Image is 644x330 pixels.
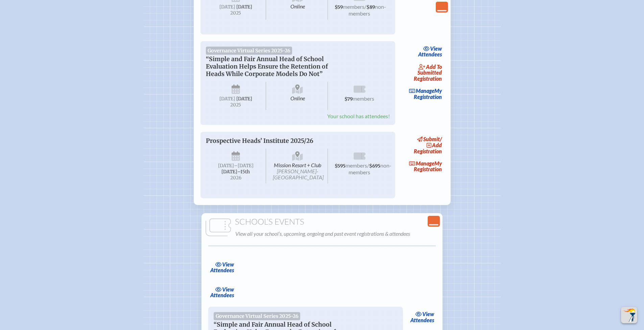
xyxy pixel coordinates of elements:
[409,160,434,167] span: Manage
[432,142,442,148] span: add
[218,163,234,169] span: [DATE]
[364,3,366,10] span: /
[204,217,440,227] h1: School’s Events
[408,309,436,325] a: viewAttendees
[236,96,252,102] span: [DATE]
[206,137,376,145] p: Prospective Heads’ Institute 2025/26
[208,260,236,275] a: viewAttendees
[412,134,444,156] a: submit/addRegistration
[222,261,234,268] span: view
[345,162,367,169] span: members
[219,96,235,102] span: [DATE]
[353,95,374,102] span: members
[208,284,236,300] a: viewAttendees
[401,62,444,83] a: add to submittedRegistration
[423,136,440,142] span: submit
[416,44,444,59] a: viewAttendees
[234,163,254,169] span: –[DATE]
[221,169,250,175] span: [DATE]–⁠15th
[211,175,261,180] span: 2026
[273,168,324,180] span: [PERSON_NAME]-[GEOGRAPHIC_DATA]
[401,86,444,102] a: ManageMy Registration
[369,163,380,169] span: $695
[267,149,328,183] span: Mission Resort + Club
[211,10,261,16] span: 2025
[206,55,376,78] p: “Simple and Fair Annual Head of School Evaluation Helps Ensure the Retention of Heads While Corpo...
[222,286,234,293] span: view
[335,4,343,10] span: $59
[267,82,328,110] span: Online
[367,162,369,169] span: /
[401,158,444,174] a: ManageMy Registration
[430,45,442,52] span: view
[349,162,391,175] span: non-members
[621,307,637,323] button: Scroll Top
[418,64,442,76] span: add to submitted
[409,87,434,94] span: Manage
[214,312,300,320] span: Governance Virtual Series 2025-26
[335,163,345,169] span: $595
[422,311,434,317] span: view
[206,47,292,55] span: Governance Virtual Series 2025-26
[343,3,364,10] span: members
[349,3,386,17] span: non-members
[235,229,438,238] p: View all your school’s, upcoming, ongoing and past event registrations & attendees
[236,4,252,10] span: [DATE]
[366,4,375,10] span: $89
[344,96,353,102] span: $79
[622,308,636,322] img: To the top
[211,102,261,107] span: 2025
[327,113,390,119] span: Your school has attendees!
[219,4,235,10] span: [DATE]
[440,136,442,142] span: /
